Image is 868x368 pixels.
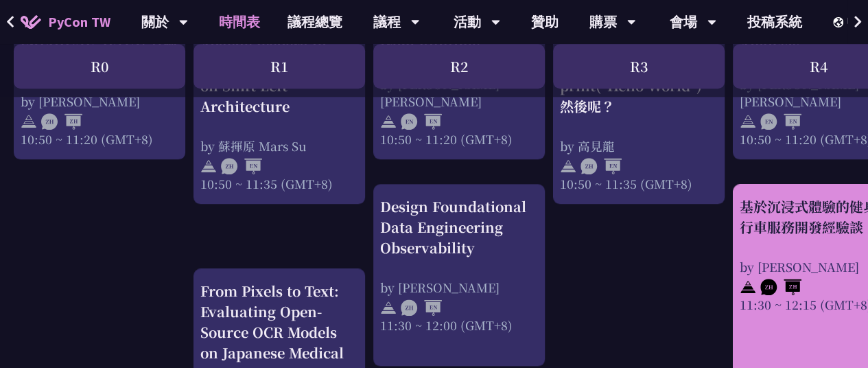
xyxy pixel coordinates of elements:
div: R0 [14,44,185,89]
div: by [PERSON_NAME] [380,279,538,296]
div: R2 [373,44,545,89]
img: ZHZH.38617ef.svg [760,279,801,295]
img: ZHZH.38617ef.svg [41,113,82,130]
img: Home icon of PyCon TW 2025 [21,15,41,29]
a: Design Foundational Data Engineering Observability by [PERSON_NAME] 11:30 ~ 12:00 (GMT+8) [380,196,538,354]
div: 11:30 ~ 12:00 (GMT+8) [380,317,538,334]
div: R3 [553,44,725,89]
img: svg+xml;base64,PHN2ZyB4bWxucz0iaHR0cDovL3d3dy53My5vcmcvMjAwMC9zdmciIHdpZHRoPSIyNCIgaGVpZ2h0PSIyNC... [200,159,217,175]
div: R1 [193,44,365,89]
span: PyCon TW [48,12,110,32]
img: ENEN.5a408d1.svg [401,113,442,130]
div: 10:50 ~ 11:20 (GMT+8) [21,130,178,148]
img: ZHEN.371966e.svg [401,299,442,316]
div: 10:50 ~ 11:35 (GMT+8) [560,175,718,192]
img: Locale Icon [833,17,847,27]
div: 10:50 ~ 11:35 (GMT+8) [200,175,358,192]
img: ZHEN.371966e.svg [221,159,262,175]
img: ENEN.5a408d1.svg [760,113,801,130]
img: svg+xml;base64,PHN2ZyB4bWxucz0iaHR0cDovL3d3dy53My5vcmcvMjAwMC9zdmciIHdpZHRoPSIyNCIgaGVpZ2h0PSIyNC... [21,113,37,130]
img: svg+xml;base64,PHN2ZyB4bWxucz0iaHR0cDovL3d3dy53My5vcmcvMjAwMC9zdmciIHdpZHRoPSIyNCIgaGVpZ2h0PSIyNC... [380,113,397,130]
div: by 蘇揮原 Mars Su [200,137,358,154]
div: by [PERSON_NAME] [21,93,178,110]
img: svg+xml;base64,PHN2ZyB4bWxucz0iaHR0cDovL3d3dy53My5vcmcvMjAwMC9zdmciIHdpZHRoPSIyNCIgaGVpZ2h0PSIyNC... [740,113,756,130]
img: svg+xml;base64,PHN2ZyB4bWxucz0iaHR0cDovL3d3dy53My5vcmcvMjAwMC9zdmciIHdpZHRoPSIyNCIgaGVpZ2h0PSIyNC... [560,159,576,175]
img: svg+xml;base64,PHN2ZyB4bWxucz0iaHR0cDovL3d3dy53My5vcmcvMjAwMC9zdmciIHdpZHRoPSIyNCIgaGVpZ2h0PSIyNC... [380,299,397,316]
img: ZHEN.371966e.svg [580,159,622,175]
div: 10:50 ~ 11:20 (GMT+8) [380,130,538,148]
div: Design Foundational Data Engineering Observability [380,196,538,258]
img: svg+xml;base64,PHN2ZyB4bWxucz0iaHR0cDovL3d3dy53My5vcmcvMjAwMC9zdmciIHdpZHRoPSIyNCIgaGVpZ2h0PSIyNC... [740,279,756,295]
a: PyCon TW [7,5,124,39]
div: by 高見龍 [560,137,718,154]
